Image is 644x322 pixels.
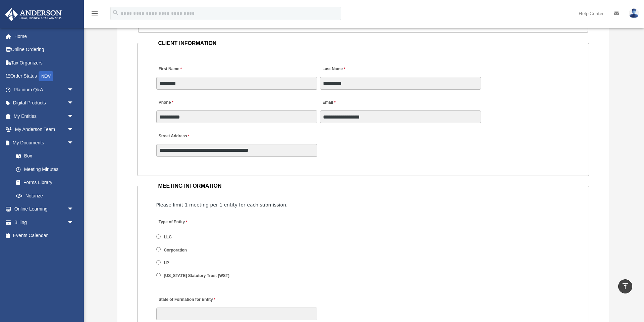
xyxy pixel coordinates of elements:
[156,39,571,48] legend: CLIENT INFORMATION
[67,216,80,229] span: arrow_drop_down
[162,247,190,253] label: Corporation
[5,229,84,242] a: Events Calendar
[5,216,84,229] a: Billingarrow_drop_down
[3,8,64,21] img: Anderson Advisors Platinum Portal
[5,56,84,70] a: Tax Organizers
[162,273,232,279] label: [US_STATE] Statutory Trust (WST)
[9,163,80,176] a: Meeting Minutes
[156,202,288,208] span: Please limit 1 meeting per 1 entity for each submission.
[5,43,84,56] a: Online Ordering
[67,109,80,123] span: arrow_drop_down
[9,189,84,202] a: Notarize
[629,8,639,18] img: User Pic
[9,149,84,163] a: Box
[5,109,84,123] a: My Entitiesarrow_drop_down
[5,30,84,43] a: Home
[5,123,84,136] a: My Anderson Teamarrow_drop_down
[156,98,175,107] label: Phone
[156,218,220,227] label: Type of Entity
[67,202,80,216] span: arrow_drop_down
[5,136,84,149] a: My Documentsarrow_drop_down
[320,65,347,74] label: Last Name
[5,202,84,216] a: Online Learningarrow_drop_down
[67,123,80,137] span: arrow_drop_down
[67,136,80,150] span: arrow_drop_down
[112,9,119,16] i: search
[156,65,183,74] label: First Name
[39,71,53,81] div: NEW
[5,70,84,83] a: Order StatusNEW
[156,181,571,191] legend: MEETING INFORMATION
[67,83,80,97] span: arrow_drop_down
[162,260,172,266] label: LP
[91,12,99,17] a: menu
[320,98,337,107] label: Email
[156,295,217,304] label: State of Formation for Entity
[5,83,84,96] a: Platinum Q&Aarrow_drop_down
[91,9,99,17] i: menu
[5,96,84,110] a: Digital Productsarrow_drop_down
[162,234,174,240] label: LLC
[621,282,629,290] i: vertical_align_top
[67,96,80,110] span: arrow_drop_down
[618,279,632,293] a: vertical_align_top
[9,176,84,189] a: Forms Library
[156,132,220,141] label: Street Address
